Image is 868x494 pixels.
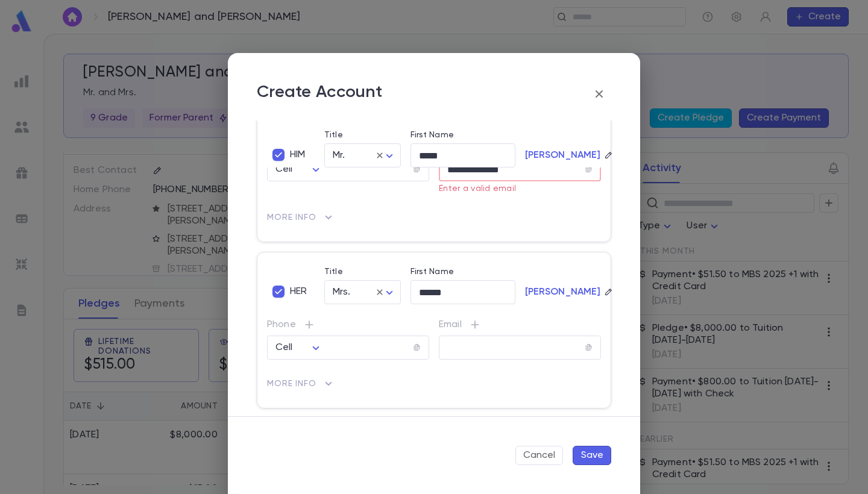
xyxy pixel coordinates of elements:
[275,164,293,174] span: Cell
[267,379,316,389] span: More Info
[410,267,454,277] label: First Name
[275,158,323,181] div: Cell
[267,374,335,393] button: More Info
[275,336,323,360] div: Cell
[290,286,307,298] span: HER
[324,144,401,167] div: Mr.
[333,151,345,160] span: Mr.
[267,208,335,227] button: More Info
[275,343,293,352] span: Cell
[290,149,305,161] span: HIM
[324,130,343,140] label: Title
[267,319,429,331] p: Phone
[410,130,454,140] label: First Name
[439,184,593,193] p: Enter a valid email
[267,213,316,222] span: More Info
[324,281,401,304] div: Mrs.
[525,149,601,161] p: [PERSON_NAME]
[257,82,382,106] p: Create Account
[324,267,343,277] label: Title
[333,287,351,297] span: Mrs.
[525,286,601,298] p: [PERSON_NAME]
[573,446,611,465] button: Save
[439,319,601,331] p: Email
[515,446,563,465] button: Cancel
